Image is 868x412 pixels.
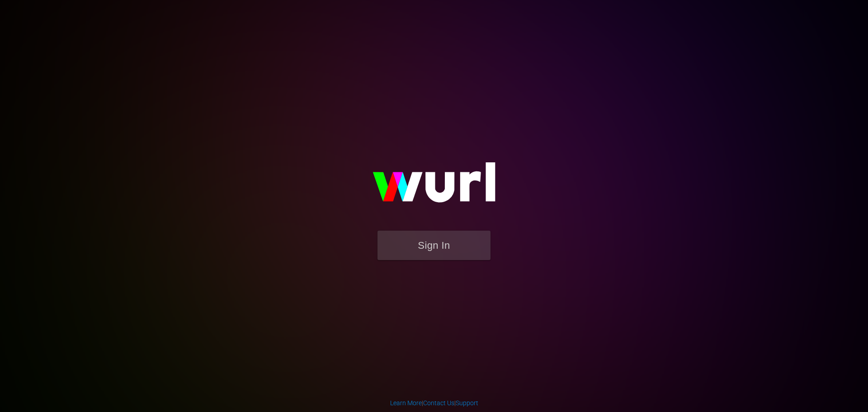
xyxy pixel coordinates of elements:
a: Learn More [390,399,422,407]
img: wurl-logo-on-black-223613ac3d8ba8fe6dc639794a292ebdb59501304c7dfd60c99c58986ef67473.svg [344,143,524,231]
button: Sign In [377,231,491,260]
div: | | [390,398,478,407]
a: Contact Us [423,399,454,407]
a: Support [456,399,478,407]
